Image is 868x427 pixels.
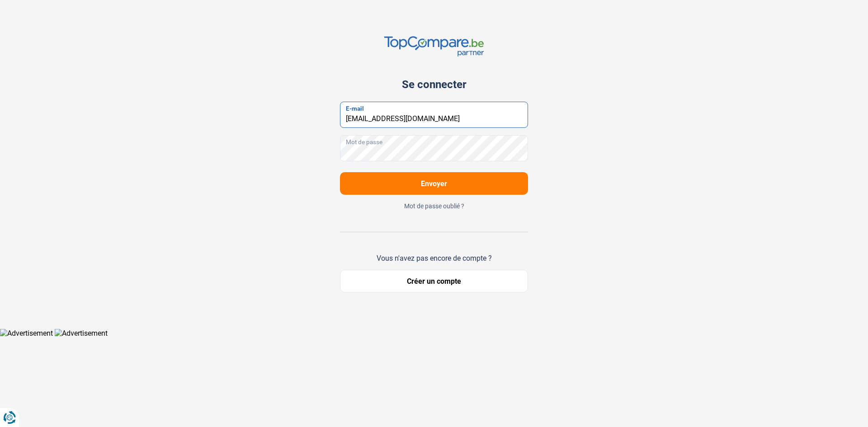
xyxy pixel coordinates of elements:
[340,270,528,292] button: Créer un compte
[55,329,108,338] img: Advertisement
[340,202,528,210] button: Mot de passe oublié ?
[340,172,528,195] button: Envoyer
[421,179,447,188] span: Envoyer
[340,254,528,263] div: Vous n'avez pas encore de compte ?
[384,36,484,56] img: TopCompare.be
[340,78,528,91] div: Se connecter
